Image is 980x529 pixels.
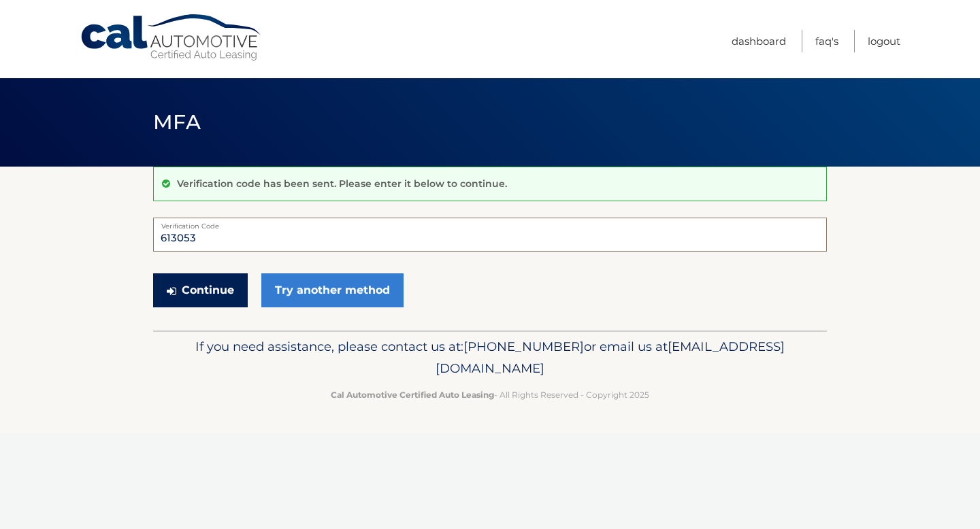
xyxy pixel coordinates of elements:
a: Dashboard [732,30,786,52]
button: Continue [153,273,248,307]
span: [EMAIL_ADDRESS][DOMAIN_NAME] [436,339,785,376]
span: MFA [153,109,201,135]
a: Cal Automotive [80,14,263,62]
strong: Cal Automotive Certified Auto Leasing [331,390,494,400]
input: Verification Code [153,218,827,252]
a: Logout [868,30,900,52]
a: FAQ's [815,30,838,52]
span: [PHONE_NUMBER] [463,339,584,354]
label: Verification Code [153,218,827,228]
p: Verification code has been sent. Please enter it below to continue. [177,177,507,190]
a: Try another method [261,273,404,307]
p: - All Rights Reserved - Copyright 2025 [162,388,818,402]
p: If you need assistance, please contact us at: or email us at [162,336,818,379]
